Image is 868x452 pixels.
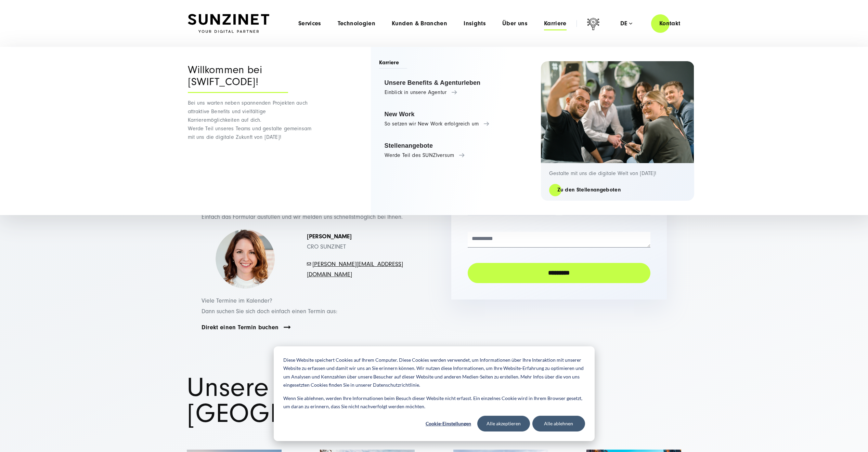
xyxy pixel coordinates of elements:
[549,186,629,194] a: Zu den Stellenangeboten
[307,233,352,240] strong: [PERSON_NAME]
[464,20,486,27] a: Insights
[202,213,403,221] span: Einfach das Formular ausfüllen und wir melden uns schnellstmöglich bei Ihnen.
[379,106,524,132] a: New Work So setzen wir New Work erfolgreich um
[379,75,524,101] a: Unsere Benefits & Agenturleben Einblick in unsere Agentur
[283,356,585,389] p: Diese Website speichert Cookies auf Ihrem Computer. Diese Cookies werden verwendet, um Informatio...
[392,20,447,27] a: Kunden & Branchen
[202,297,337,315] span: Viele Termine im Kalender? Dann suchen Sie sich doch einfach einen Termin aus:
[549,170,686,177] p: Gestalte mit uns die digitale Welt von [DATE]!
[298,20,321,27] a: Services
[307,261,403,278] a: [PERSON_NAME][EMAIL_ADDRESS][DOMAIN_NAME]
[307,231,403,252] p: CRO SUNZINET
[311,261,312,268] span: -
[188,14,269,33] img: SUNZINET Full Service Digital Agentur
[215,229,275,289] img: Simona-kontakt-page-picture
[620,20,632,27] div: de
[188,64,288,93] div: Willkommen bei [SWIFT_CODE]!
[379,59,407,69] span: Karriere
[188,99,316,142] p: Bei uns warten neben spannenden Projekten auch attraktive Benefits und vielfältige Karrieremöglic...
[338,20,375,27] a: Technologien
[274,346,595,441] div: Cookie banner
[187,375,681,427] h1: Unsere Standorte in [GEOGRAPHIC_DATA]
[283,394,585,411] p: Wenn Sie ablehnen, werden Ihre Informationen beim Besuch dieser Website nicht erfasst. Ein einzel...
[379,137,524,163] a: Stellenangebote Werde Teil des SUNZIversum
[544,20,567,27] a: Karriere
[532,416,585,431] button: Alle ablehnen
[502,20,528,27] a: Über uns
[477,416,530,431] button: Alle akzeptieren
[202,323,279,331] a: Direkt einen Termin buchen
[651,14,689,33] a: Kontakt
[541,61,694,163] img: Digitalagentur und Internetagentur SUNZINET: 2 Frauen 3 Männer, die ein Selfie machen bei
[422,416,475,431] button: Cookie-Einstellungen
